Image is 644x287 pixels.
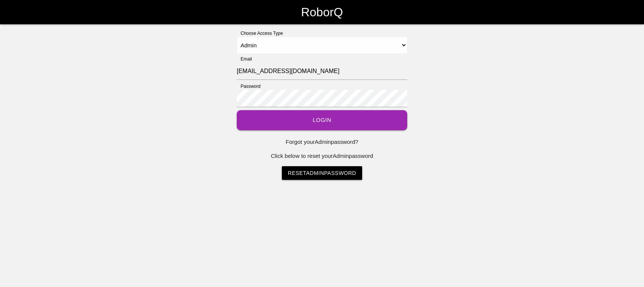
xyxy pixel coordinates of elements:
[282,166,362,180] a: ResetAdminPassword
[237,110,407,130] button: Login
[237,83,261,90] label: Password
[237,152,407,161] p: Click below to reset your Admin password
[237,30,283,37] label: Choose Access Type
[237,138,407,147] p: Forgot your Admin password?
[237,56,252,62] label: Email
